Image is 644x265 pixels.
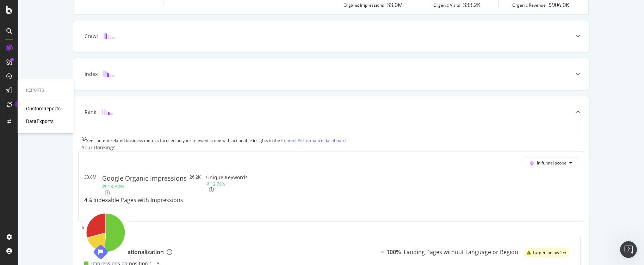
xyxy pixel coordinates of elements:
div: See content-related business metrics focused on your relevant scope with actionable insights in the [86,137,347,144]
div: info banner [82,137,581,144]
div: 13.32% [107,183,124,190]
button: Collapse window [212,3,225,16]
div: Crawl [85,33,98,40]
img: Equal [381,251,384,253]
button: go back [5,3,18,16]
div: Reports [26,88,66,93]
button: In funnel scope [524,157,578,168]
img: block-icon [102,109,113,115]
span: In funnel scope [537,160,566,166]
div: Your Rankings [82,144,116,151]
div: Rank [85,109,96,116]
a: CustomReports [26,105,61,112]
span: 😃 [12,215,18,222]
div: 4% Indexable Pages with Impressions [84,196,190,204]
div: Improve Rankings [82,224,581,230]
div: Close [225,3,238,15]
div: Organic Impressions [343,2,384,8]
div: Google Organic Impressions [102,174,187,183]
span: 😐 [6,215,12,222]
div: 26.2K [190,174,206,193]
span: neutral face reaction [6,215,12,222]
div: Index [85,71,98,78]
a: DataExports [26,118,54,125]
img: block-icon [103,71,114,77]
div: Tooltip anchor [15,101,21,108]
svg: A chart. [84,204,127,259]
div: 12.79% [211,181,225,187]
iframe: Intercom live chat [620,241,637,258]
div: 33.0M [387,1,403,9]
span: smiley reaction [12,215,18,222]
div: Unique Keywords [206,174,248,181]
div: 33.0M [84,174,102,196]
a: Content Performance dashboard. [281,137,347,144]
img: block-icon [104,33,115,39]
